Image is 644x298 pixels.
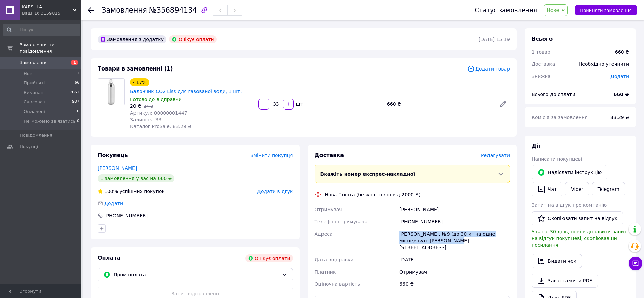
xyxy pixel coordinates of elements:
[315,257,354,262] span: Дата відправки
[398,203,511,216] div: [PERSON_NAME]
[24,99,47,105] span: Скасовані
[614,92,629,97] b: 660 ₴
[398,228,511,254] div: [PERSON_NAME], №9 (до 30 кг на одне місце): вул. [PERSON_NAME][STREET_ADDRESS]
[575,5,637,15] button: Прийняти замовлення
[24,80,45,86] span: Прийняті
[24,90,45,96] span: Виконані
[251,153,293,158] span: Змінити покупця
[113,271,279,278] span: Пром-оплата
[72,99,79,105] span: 937
[257,188,293,194] span: Додати відгук
[532,156,582,162] span: Написати покупцеві
[98,35,166,43] div: Замовлення з додатку
[532,202,607,208] span: Запит на відгук про компанію
[98,152,128,158] span: Покупець
[320,171,415,177] span: Вкажіть номер експрес-накладної
[532,143,540,149] span: Дії
[398,266,511,278] div: Отримувач
[130,117,161,122] span: Залишок: 33
[22,4,73,10] span: KAPSULA
[245,254,293,262] div: Очікує оплати
[71,60,78,65] span: 1
[20,132,53,138] span: Повідомлення
[532,182,562,196] button: Чат
[24,118,76,124] span: Не можемо зв'язатись
[315,152,344,158] span: Доставка
[104,212,148,219] div: [PHONE_NUMBER]
[629,257,642,270] button: Чат з покупцем
[481,153,510,158] span: Редагувати
[384,99,494,109] div: 660 ₴
[467,65,510,73] span: Додати товар
[532,165,607,179] button: Надіслати інструкцію
[102,6,147,14] span: Замовлення
[98,165,137,171] a: [PERSON_NAME]
[77,118,79,124] span: 0
[398,278,511,290] div: 660 ₴
[77,71,79,77] span: 1
[169,35,217,43] div: Очікує оплати
[130,103,141,109] span: 20 ₴
[610,74,629,79] span: Додати
[398,254,511,266] div: [DATE]
[532,49,550,55] span: 1 товар
[20,144,38,150] span: Покупці
[532,74,551,79] span: Знижка
[323,191,422,198] div: Нова Пошта (безкоштовно від 2000 ₴)
[532,92,575,97] span: Всього до сплати
[496,97,510,111] a: Редагувати
[565,182,589,196] a: Viber
[315,269,336,275] span: Платник
[547,7,559,13] span: Нове
[315,281,360,287] span: Оціночна вартість
[398,216,511,228] div: [PHONE_NUMBER]
[98,255,120,261] span: Оплата
[130,97,182,102] span: Готово до відправки
[144,104,153,109] span: 24 ₴
[475,7,537,14] div: Статус замовлення
[88,7,94,14] div: Повернутися назад
[149,6,197,14] span: №356894134
[315,207,342,212] span: Отримувач
[532,274,598,288] a: Завантажити PDF
[532,115,588,120] span: Комісія за замовлення
[130,88,242,94] a: Балончик CO2 Liss для газованої води, 1 шт.
[98,65,173,72] span: Товари в замовленні (1)
[532,61,555,67] span: Доставка
[315,219,368,224] span: Телефон отримувача
[532,36,553,42] span: Всього
[24,108,45,115] span: Оплачені
[532,229,627,248] span: У вас є 30 днів, щоб відправити запит на відгук покупцеві, скопіювавши посилання.
[130,124,191,129] span: Каталог ProSale: 83.29 ₴
[98,174,174,182] div: 1 замовлення у вас на 660 ₴
[575,57,633,72] div: Необхідно уточнити
[610,115,629,120] span: 83.29 ₴
[479,37,510,42] time: [DATE] 15:19
[532,211,623,225] button: Скопіювати запит на відгук
[104,188,118,194] span: 100%
[130,78,149,86] div: - 17%
[22,10,81,16] div: Ваш ID: 3159815
[592,182,625,196] a: Telegram
[108,79,115,105] img: Балончик CO2 Liss для газованої води, 1 шт.
[615,48,629,55] div: 660 ₴
[98,188,165,195] div: успішних покупок
[580,8,632,13] span: Прийняти замовлення
[20,60,48,66] span: Замовлення
[315,231,333,237] span: Адреса
[20,42,81,54] span: Замовлення та повідомлення
[104,201,123,206] span: Додати
[3,24,80,36] input: Пошук
[77,108,79,115] span: 0
[532,254,582,268] button: Видати чек
[130,110,187,116] span: Артикул: 00000001447
[70,90,79,96] span: 7851
[294,101,305,107] div: шт.
[24,71,34,77] span: Нові
[75,80,79,86] span: 66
